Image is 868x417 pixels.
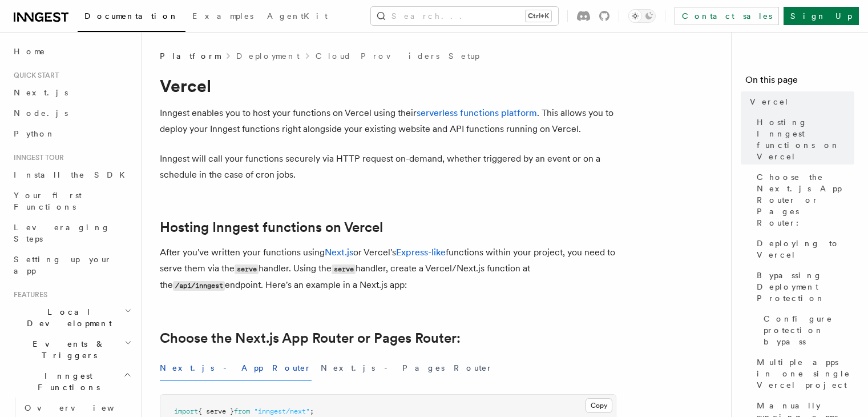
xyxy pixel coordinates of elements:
[25,403,142,412] span: Overview
[784,7,859,25] a: Sign Up
[526,10,551,22] kbd: Ctrl+K
[160,75,616,96] h1: Vercel
[745,91,854,112] a: Vercel
[9,334,134,366] button: Events & Triggers
[9,370,123,393] span: Inngest Functions
[9,306,124,329] span: Local Development
[371,7,558,25] button: Search...Ctrl+K
[160,219,383,235] a: Hosting Inngest functions on Vercel
[14,46,46,57] span: Home
[160,330,461,346] a: Choose the Next.js App Router or Pages Router:
[14,88,68,97] span: Next.js
[9,41,134,62] a: Home
[757,238,854,260] span: Deploying to Vercel
[9,153,64,162] span: Inngest tour
[757,171,854,228] span: Choose the Next.js App Router or Pages Router:
[9,165,134,185] a: Install the SDK
[764,313,854,347] span: Configure protection bypass
[325,247,353,258] a: Next.js
[78,3,185,32] a: Documentation
[752,167,854,233] a: Choose the Next.js App Router or Pages Router:
[752,112,854,167] a: Hosting Inngest functions on Vercel
[235,264,259,274] code: serve
[192,11,253,21] span: Examples
[173,281,225,291] code: /api/inngest
[198,407,234,415] span: { serve }
[160,105,616,137] p: Inngest enables you to host your functions on Vercel using their . This allows you to deploy your...
[9,217,134,249] a: Leveraging Steps
[586,398,612,413] button: Copy
[757,117,854,162] span: Hosting Inngest functions on Vercel
[14,223,110,243] span: Leveraging Steps
[757,270,854,304] span: Bypassing Deployment Protection
[9,185,134,217] a: Your first Functions
[321,355,493,381] button: Next.js - Pages Router
[14,170,132,179] span: Install the SDK
[160,244,616,294] p: After you've written your functions using or Vercel's functions within your project, you need to ...
[9,71,59,80] span: Quick start
[759,308,854,352] a: Configure protection bypass
[752,265,854,308] a: Bypassing Deployment Protection
[9,338,124,361] span: Events & Triggers
[9,249,134,281] a: Setting up your app
[160,151,616,183] p: Inngest will call your functions securely via HTTP request on-demand, whether triggered by an eve...
[260,3,334,31] a: AgentKit
[675,7,779,25] a: Contact sales
[254,407,310,415] span: "inngest/next"
[234,407,250,415] span: from
[236,50,300,62] a: Deployment
[14,191,82,211] span: Your first Functions
[757,356,854,391] span: Multiple apps in one single Vercel project
[84,11,179,21] span: Documentation
[14,129,55,138] span: Python
[9,82,134,103] a: Next.js
[160,50,220,62] span: Platform
[9,290,47,299] span: Features
[332,264,356,274] code: serve
[750,96,789,107] span: Vercel
[752,352,854,395] a: Multiple apps in one single Vercel project
[9,123,134,144] a: Python
[396,247,446,258] a: Express-like
[9,103,134,123] a: Node.js
[316,50,479,62] a: Cloud Providers Setup
[628,9,656,23] button: Toggle dark mode
[310,407,314,415] span: ;
[417,107,537,118] a: serverless functions platform
[745,73,854,91] h4: On this page
[752,233,854,265] a: Deploying to Vercel
[174,407,198,415] span: import
[267,11,328,21] span: AgentKit
[14,255,112,275] span: Setting up your app
[9,366,134,398] button: Inngest Functions
[14,109,68,118] span: Node.js
[9,302,134,334] button: Local Development
[160,355,312,381] button: Next.js - App Router
[185,3,260,31] a: Examples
